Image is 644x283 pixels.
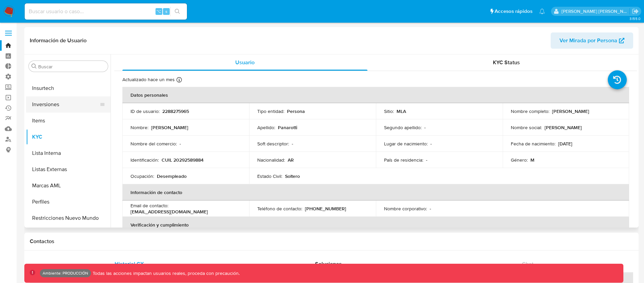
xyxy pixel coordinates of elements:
p: AR [288,157,294,163]
th: Verificación y cumplimiento [122,217,629,233]
p: Segundo apellido : [384,124,422,131]
p: - [426,157,427,163]
p: Soft descriptor : [257,141,289,147]
p: Ambiente: PRODUCCIÓN [43,272,88,275]
p: Identificación : [130,157,159,163]
span: Historial CX [115,260,144,268]
p: CUIL 20292589884 [162,157,204,163]
p: [DATE] [558,141,572,147]
p: Email de contacto : [130,203,168,209]
p: Nombre completo : [511,108,549,114]
button: Items [26,113,111,129]
p: Teléfono de contacto : [257,206,302,212]
p: Sitio : [384,108,394,114]
a: Notificaciones [539,8,545,14]
p: [PHONE_NUMBER] [305,206,346,212]
button: search-icon [170,7,184,16]
p: Panarotti [278,124,297,131]
p: Fecha de nacimiento : [511,141,555,147]
span: Ver Mirada por Persona [559,32,617,49]
p: - [180,141,181,147]
p: M [530,157,534,163]
p: Nombre del comercio : [130,141,177,147]
p: Ocupación : [130,173,154,179]
button: Lista Interna [26,145,111,161]
p: [PERSON_NAME] [151,124,188,131]
p: Nombre corporativo : [384,206,427,212]
p: Género : [511,157,528,163]
p: Apellido : [257,124,275,131]
button: Listas Externas [26,161,111,178]
span: Usuario [235,58,255,66]
p: victor.david@mercadolibre.com.co [562,8,630,15]
p: [EMAIL_ADDRESS][DOMAIN_NAME] [130,209,208,215]
button: KYC [26,129,111,145]
a: Salir [632,8,639,15]
p: - [430,206,431,212]
button: Marcas AML [26,178,111,194]
button: Ver Mirada por Persona [551,32,633,49]
h1: Información de Usuario [30,37,87,44]
p: Nombre : [130,124,148,131]
p: - [292,141,293,147]
span: Accesos rápidos [495,8,532,15]
input: Buscar [38,64,105,70]
button: Restricciones Nuevo Mundo [26,210,111,226]
p: Actualizado hace un mes [122,76,175,83]
p: Nombre social : [511,124,542,131]
p: [PERSON_NAME] [545,124,582,131]
p: [PERSON_NAME] [552,108,589,114]
input: Buscar usuario o caso... [25,7,187,16]
h1: Contactos [30,238,633,245]
p: Lugar de nacimiento : [384,141,428,147]
p: Estado Civil : [257,173,282,179]
p: - [424,124,426,131]
p: Soltero [285,173,300,179]
th: Datos personales [122,87,629,103]
p: Desempleado [157,173,187,179]
p: 2288275965 [162,108,189,114]
span: s [165,8,167,15]
p: Todas las acciones impactan usuarios reales, proceda con precaución. [91,270,240,277]
button: Perfiles [26,194,111,210]
button: Buscar [31,64,37,69]
p: MLA [397,108,406,114]
span: Soluciones [315,260,342,268]
p: Nacionalidad : [257,157,285,163]
p: - [430,141,432,147]
span: KYC Status [493,58,520,66]
button: Inversiones [26,96,105,113]
p: Persona [287,108,305,114]
button: Insurtech [26,80,111,96]
p: País de residencia : [384,157,423,163]
span: Chat [522,260,533,268]
button: Tarjetas [26,226,111,242]
span: ⌥ [156,8,161,15]
th: Información de contacto [122,184,629,201]
p: Tipo entidad : [257,108,284,114]
p: ID de usuario : [130,108,160,114]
